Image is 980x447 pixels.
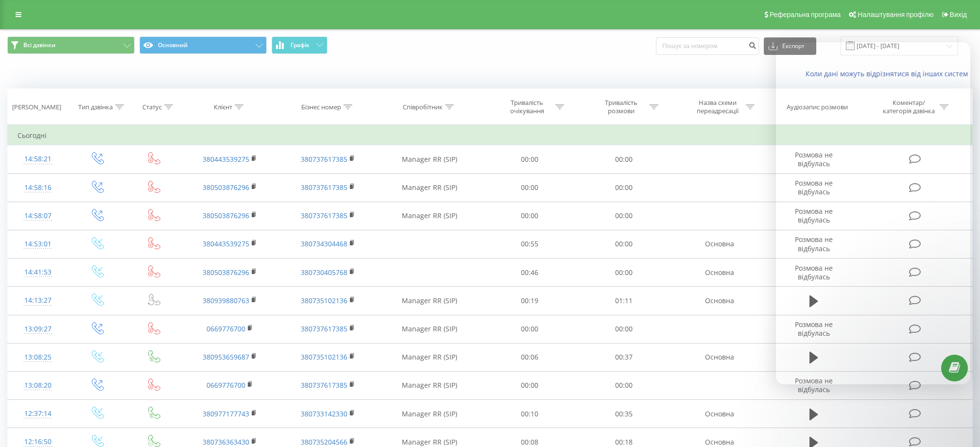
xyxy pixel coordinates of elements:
a: 380953659687 [203,352,249,361]
td: Manager RR (SIP) [377,400,482,428]
a: 380735204566 [301,437,347,447]
a: 380735102136 [301,352,347,361]
td: 00:00 [482,371,577,399]
a: 380503876296 [203,211,249,220]
span: Розмова не відбулась [795,376,833,394]
div: 14:53:01 [17,235,58,254]
div: Клієнт [214,103,232,111]
a: 380737617385 [301,211,347,220]
iframe: Intercom live chat [776,42,970,384]
a: 0669776700 [206,380,245,390]
td: 00:00 [577,230,671,258]
div: 14:58:16 [17,178,58,197]
a: 380736363430 [203,437,249,447]
div: Тривалість розмови [595,99,647,115]
a: 380737617385 [301,183,347,192]
div: [PERSON_NAME] [12,103,61,111]
div: 14:58:21 [17,150,58,169]
a: 380733142330 [301,409,347,418]
span: Налаштування профілю [858,11,933,18]
div: 14:13:27 [17,291,58,310]
td: Manager RR (SIP) [377,173,482,202]
td: Manager RR (SIP) [377,371,482,399]
a: 380737617385 [301,380,347,390]
button: Основний [139,36,267,54]
a: 380730405768 [301,268,347,277]
div: 14:41:53 [17,263,58,282]
a: 380443539275 [203,239,249,248]
td: 00:10 [482,400,577,428]
td: 00:06 [482,343,577,371]
td: Основна [671,258,769,287]
td: Основна [671,400,769,428]
td: Manager RR (SIP) [377,343,482,371]
td: Manager RR (SIP) [377,202,482,230]
iframe: Intercom live chat [947,392,970,415]
span: Реферальна програма [770,11,841,18]
td: Основна [671,343,769,371]
td: 01:11 [577,287,671,315]
td: 00:00 [577,371,671,399]
td: 00:35 [577,400,671,428]
div: 13:09:27 [17,320,58,339]
td: 00:00 [482,173,577,202]
span: Графік [291,42,309,49]
div: Співробітник [403,103,443,111]
a: 380737617385 [301,155,347,164]
td: 00:00 [577,202,671,230]
span: Вихід [950,11,967,18]
div: Статус [142,103,162,111]
a: 380939880763 [203,296,249,305]
td: 00:46 [482,258,577,287]
a: 380734304468 [301,239,347,248]
td: 00:00 [482,315,577,343]
a: 380977177743 [203,409,249,418]
td: Сьогодні [8,126,973,145]
a: 380503876296 [203,183,249,192]
div: 14:58:07 [17,206,58,225]
div: 13:08:20 [17,376,58,395]
span: Всі дзвінки [23,41,55,49]
button: Графік [272,36,327,54]
td: Manager RR (SIP) [377,287,482,315]
div: 12:37:14 [17,404,58,423]
td: 00:00 [577,145,671,173]
a: 380443539275 [203,155,249,164]
div: Тривалість очікування [501,99,553,115]
td: 00:00 [577,258,671,287]
td: Основна [671,230,769,258]
div: Назва схеми переадресації [691,99,743,115]
td: 00:00 [577,315,671,343]
div: Бізнес номер [301,103,341,111]
a: 0669776700 [206,324,245,333]
td: 00:37 [577,343,671,371]
td: Manager RR (SIP) [377,145,482,173]
div: 13:08:25 [17,348,58,367]
td: 00:00 [482,145,577,173]
td: 00:55 [482,230,577,258]
td: 00:19 [482,287,577,315]
button: Експорт [764,37,816,55]
td: 00:00 [577,173,671,202]
input: Пошук за номером [656,37,759,55]
td: 00:00 [482,202,577,230]
td: Manager RR (SIP) [377,315,482,343]
td: Основна [671,287,769,315]
div: Тип дзвінка [78,103,113,111]
button: Всі дзвінки [7,36,135,54]
a: 380503876296 [203,268,249,277]
a: 380737617385 [301,324,347,333]
a: 380735102136 [301,296,347,305]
